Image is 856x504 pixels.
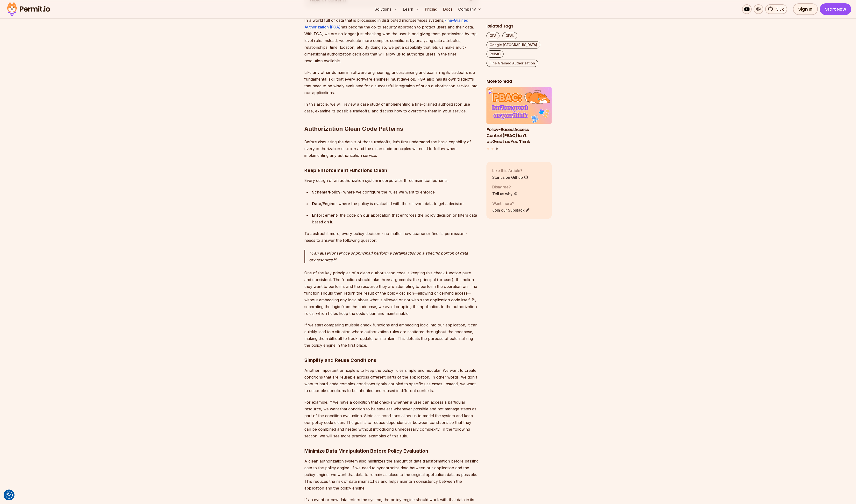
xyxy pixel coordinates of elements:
[304,322,479,349] p: If we start comparing multiple check functions and embedding logic into our application, it can q...
[773,6,784,12] span: 5.3k
[793,3,818,15] a: Sign In
[502,32,517,39] a: OPAL
[312,201,335,206] strong: Data/Engine
[492,148,493,150] button: Go to slide 2
[492,184,518,190] p: Disagree?
[304,367,479,394] p: Another important principle is to keep the policy rules simple and modular. We want to create con...
[401,4,421,14] button: Learn
[492,207,530,213] a: Join our Substack
[312,213,337,218] strong: Enforcement
[486,127,552,145] h3: Policy-Based Access Control (PBAC) Isn’t as Great as You Think
[486,87,552,124] img: Policy-Based Access Control (PBAC) Isn’t as Great as You Think
[405,251,416,255] em: action
[312,189,479,195] div: - where we configure the rules we want to enforce
[441,4,454,14] a: Docs
[316,257,333,262] em: resource
[486,23,552,29] h2: Related Tags
[304,399,479,439] p: For example, if we have a condition that checks whether a user can access a particular resource, ...
[487,148,489,150] button: Go to slide 1
[312,190,340,194] strong: Schema/Policy
[486,60,538,67] a: Fine Grained Authorization
[373,4,399,14] button: Solutions
[304,106,479,133] h2: Authorization Clean Code Patterns
[304,448,428,454] strong: Minimize Data Manipulation Before Policy Evaluation
[309,250,479,263] p: Can a (or service or principal) perform a certain on a specific portion of data or a ?
[492,200,530,206] p: Want more?
[492,168,528,173] p: Like this Article?
[304,230,479,244] p: To abstract it more, every policy decision - no matter how coarse or fine its permission - needs ...
[304,357,376,363] strong: Simplify and Reuse Conditions
[304,177,479,184] p: Every design of an authorization system incorporates three main components:
[456,4,484,14] button: Company
[322,251,330,255] em: user
[486,87,552,145] li: 3 of 3
[304,101,479,114] p: In this article, we will review a case study of implementing a fine-grained authorization use cas...
[304,269,479,317] p: One of the key principles of a clean authorization code is keeping this check function pure and c...
[5,1,52,17] img: Permit logo
[304,138,479,159] p: Before discussing the details of those tradeoffs, let’s first understand the basic capability of ...
[820,3,851,15] a: Start Now
[312,200,479,207] div: - where the policy is evaluated with the relevant data to get a decision
[492,174,528,180] a: Star us on Github
[765,4,787,14] a: 5.3k
[486,78,552,84] h2: More to read
[486,50,504,58] a: ReBAC
[486,41,540,48] a: Google [GEOGRAPHIC_DATA]
[304,458,479,491] p: A clean authorization system also minimizes the amount of data transformation before passing data...
[496,148,498,150] button: Go to slide 3
[486,87,552,151] div: Posts
[423,4,439,14] a: Pricing
[312,212,479,225] div: - the code on our application that enforces the policy decision or filters data based on it.
[304,69,479,96] p: Like any other domain in software engineering, understanding and examining its tradeoffs is a fun...
[6,491,13,499] img: Revisit consent button
[486,32,499,39] a: OPA
[304,17,479,64] p: In a world full of data that is processed in distributed microservices systems, has become the go...
[486,87,552,145] a: Policy-Based Access Control (PBAC) Isn’t as Great as You ThinkPolicy-Based Access Control (PBAC) ...
[304,18,468,29] a: Fine-Grained Authorization (FGA)
[6,491,13,499] button: Consent Preferences
[492,191,518,197] a: Tell us why
[304,167,387,173] strong: Keep Enforcement Functions Clean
